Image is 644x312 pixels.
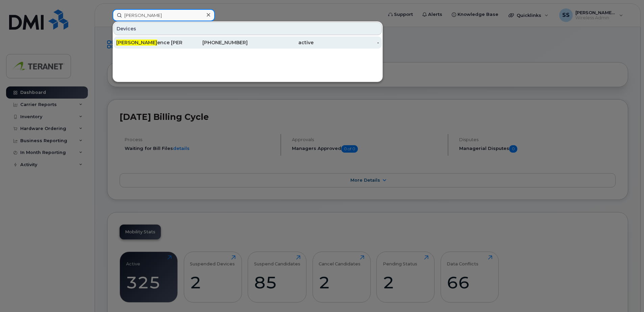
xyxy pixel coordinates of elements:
[114,22,382,35] div: Devices
[114,36,382,49] a: [PERSON_NAME]ence [PERSON_NAME][PHONE_NUMBER]active-
[116,40,157,46] span: [PERSON_NAME]
[248,39,314,46] div: active
[116,39,182,46] div: ence [PERSON_NAME]
[314,39,379,46] div: -
[182,39,248,46] div: [PHONE_NUMBER]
